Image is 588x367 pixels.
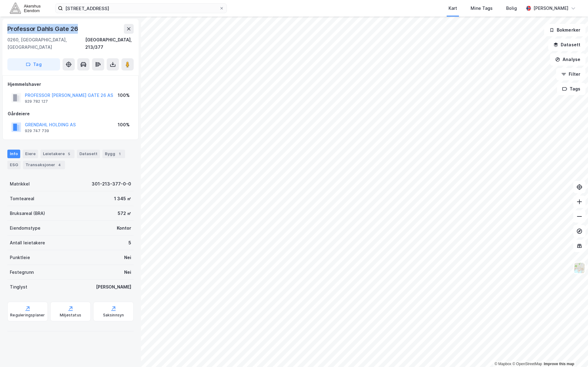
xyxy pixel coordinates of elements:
div: Antall leietakere [10,239,45,247]
div: Saksinnsyn [103,313,124,318]
div: Gårdeiere [8,110,133,117]
div: Tinglyst [10,283,27,291]
div: Punktleie [10,254,30,261]
iframe: Chat Widget [557,338,588,367]
div: Bruksareal (BRA) [10,210,45,217]
button: Analyse [550,53,586,66]
div: Datasett [77,150,100,158]
button: Datasett [548,39,586,51]
button: Bokmerker [544,24,586,36]
button: Tag [7,58,60,71]
img: Z [574,262,585,274]
div: 5 [66,151,72,157]
a: Improve this map [544,362,574,366]
div: 1 345 ㎡ [114,195,131,202]
div: [GEOGRAPHIC_DATA], 213/377 [85,36,134,51]
div: Kontrollprogram for chat [557,338,588,367]
div: [PERSON_NAME] [533,5,568,12]
div: Nei [124,269,131,276]
div: 929 782 127 [25,99,48,104]
div: 929 747 739 [25,128,49,133]
div: 100% [118,121,130,128]
div: Reguleringsplaner [10,313,45,318]
div: Miljøstatus [60,313,81,318]
div: Info [7,150,20,158]
div: Matrikkel [10,180,30,188]
a: OpenStreetMap [512,362,542,366]
div: 0260, [GEOGRAPHIC_DATA], [GEOGRAPHIC_DATA] [7,36,85,51]
div: 572 ㎡ [118,210,131,217]
div: Hjemmelshaver [8,81,133,88]
div: Leietakere [40,150,74,158]
div: Eiendomstype [10,224,40,232]
input: Søk på adresse, matrikkel, gårdeiere, leietakere eller personer [63,4,219,13]
div: Eiere [23,150,38,158]
div: 1 [116,151,123,157]
div: Nei [124,254,131,261]
div: [PERSON_NAME] [96,283,131,291]
button: Filter [556,68,586,80]
div: Festegrunn [10,269,34,276]
div: Kart [449,5,457,12]
div: Kontor [117,224,131,232]
div: Mine Tags [471,5,493,12]
div: Transaksjoner [23,161,65,169]
button: Tags [557,83,586,95]
div: Bygg [102,150,125,158]
div: 100% [118,92,130,99]
div: 301-213-377-0-0 [92,180,131,188]
div: 4 [56,162,63,168]
div: Tomteareal [10,195,34,202]
div: Bolig [506,5,517,12]
a: Mapbox [494,362,511,366]
img: akershus-eiendom-logo.9091f326c980b4bce74ccdd9f866810c.svg [10,3,40,13]
div: ESG [7,161,21,169]
div: 5 [128,239,131,247]
div: Professor Dahls Gate 26 [7,24,79,34]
